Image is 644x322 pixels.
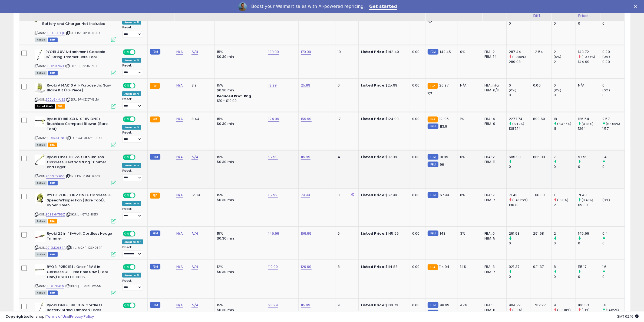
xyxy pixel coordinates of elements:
[554,49,576,54] div: 2
[554,93,576,98] div: 0
[123,117,130,121] span: ON
[135,265,143,270] span: OFF
[361,83,406,88] div: $25.99
[122,207,143,219] div: Preset:
[602,193,624,198] div: 1
[150,264,160,270] small: FBM
[301,264,312,270] a: 129.99
[578,264,600,269] div: 115.17
[361,231,385,236] b: Listed Price:
[509,155,531,160] div: 685.93
[484,49,502,54] div: FBA: 2
[35,104,55,109] span: All listings that are currently out of stock and unavailable for purchase on Amazon
[412,155,421,160] div: 0.00
[35,264,45,275] img: 31AREJjmQnL._SL40_.jpg
[191,264,198,270] a: N/A
[123,50,130,55] span: ON
[122,91,141,96] div: Amazon AI
[268,83,277,88] a: 18.99
[509,117,531,121] div: 2277.74
[484,121,502,126] div: FBM: 9
[122,125,141,130] div: Amazon AI
[176,264,183,270] a: N/A
[176,49,183,55] a: N/A
[66,212,98,217] span: | SKU: UI-8TA5-R513
[602,126,624,131] div: 1.57
[35,83,116,108] div: ASIN:
[217,121,262,126] div: $0.30 min
[268,49,279,55] a: 139.99
[66,136,102,140] span: | SKU: C3-UD5Y-P3D9
[578,155,600,160] div: 97.99
[361,192,385,198] b: Listed Price:
[361,83,385,88] b: Listed Price:
[268,192,278,198] a: 67.99
[268,231,279,236] a: 145.99
[48,71,58,75] span: FBM
[602,203,624,208] div: 1
[428,154,438,160] small: FBM
[578,203,600,208] div: 69.03
[533,264,547,269] div: 921.37
[428,83,438,89] small: FBA
[602,88,610,92] small: (0%)
[578,117,600,121] div: 126.54
[484,155,502,160] div: FBA: 2
[361,155,406,160] div: $97.99
[56,104,65,109] span: FBA
[301,192,310,198] a: 79.99
[578,193,600,198] div: 71.43
[509,21,531,26] div: 0
[301,116,312,122] a: 159.99
[439,116,449,121] span: 121.95
[509,83,531,88] div: 0
[191,83,210,88] div: 3.9
[602,55,610,59] small: (0%)
[440,192,449,198] span: 67.99
[301,231,312,236] a: 159.99
[191,231,198,236] a: N/A
[48,181,58,185] span: FBM
[217,94,252,98] b: Reduced Prof. Rng.
[46,314,69,319] a: Terms of Use
[150,154,160,160] small: FBM
[533,193,547,198] div: -66.63
[122,163,141,168] div: Amazon AI
[66,97,99,102] span: | SKU: 9F-KDOT-5LTA
[412,231,421,236] div: 0.00
[602,274,624,279] div: 0
[47,193,113,209] b: RYOBI RF18-0 18V ONE+ Cordless 3-Speed Whisper Fan (Bare Tool), Hyper Green
[509,88,516,92] small: (0%)
[484,198,502,203] div: FBM: 7
[35,193,45,204] img: 41EgobQidnL._SL40_.jpg
[361,231,406,236] div: $145.99
[46,212,65,217] a: B0B9XN755Z
[509,241,531,246] div: 0
[440,154,448,160] span: 91.99
[533,231,547,236] div: 291.98
[35,38,47,42] span: All listings currently available for purchase on Amazon
[35,155,45,165] img: 21PpBN0cP4L._SL40_.jpg
[35,219,47,224] span: All listings currently available for purchase on Amazon
[35,117,116,147] div: ASIN:
[554,231,576,236] div: 2
[123,231,130,236] span: ON
[35,155,116,185] div: ASIN:
[191,193,210,198] div: 12.09
[135,50,143,55] span: OFF
[150,231,160,236] small: FBM
[217,231,262,236] div: 15%
[509,203,531,208] div: 138.06
[460,264,478,269] div: 14%
[150,83,160,89] small: FBA
[150,302,160,308] small: FBM
[440,124,447,129] span: 113.9
[578,21,600,26] div: 0
[47,264,113,281] b: RYOBI P2501BTL One+ 18V 8 in. Cordless Oil-Free Pole Saw (Tool Only) USED LOT 3896
[70,314,94,319] a: Privacy Policy
[122,26,143,38] div: Preset:
[554,241,576,246] div: 0
[602,117,624,121] div: 2.57
[35,231,116,256] div: ASIN:
[122,273,141,278] div: Amazon AI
